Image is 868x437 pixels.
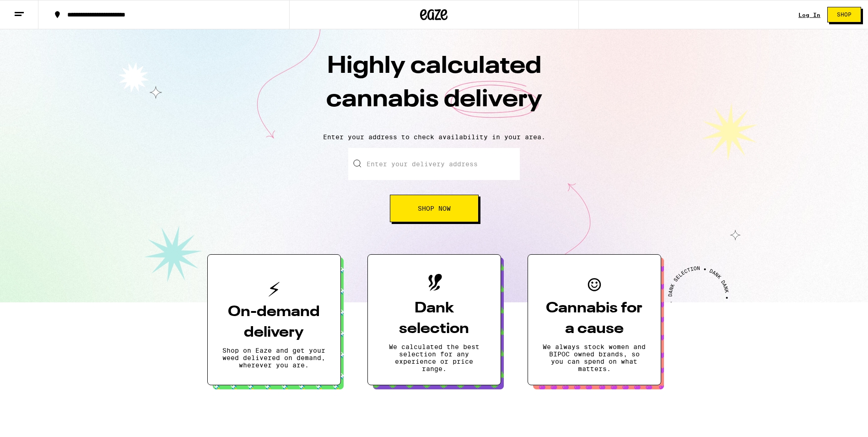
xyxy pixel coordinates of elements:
a: Shop [820,7,868,22]
h3: Cannabis for a cause [543,298,646,339]
p: Shop on Eaze and get your weed delivered on demand, wherever you are. [222,347,326,369]
h1: Highly calculated cannabis delivery [274,50,594,126]
p: Enter your address to check availability in your area. [9,133,859,141]
button: Shop Now [390,195,479,222]
span: Shop [837,12,852,17]
span: Shop Now [418,205,451,212]
button: On-demand deliveryShop on Eaze and get your weed delivered on demand, wherever you are. [207,254,341,385]
p: We always stock women and BIPOC owned brands, so you can spend on what matters. [543,343,646,372]
h3: On-demand delivery [222,302,326,343]
a: Log In [798,12,820,18]
input: Enter your delivery address [348,148,520,180]
h3: Dank selection [383,298,486,339]
button: Cannabis for a causeWe always stock women and BIPOC owned brands, so you can spend on what matters. [528,254,661,385]
button: Dank selectionWe calculated the best selection for any experience or price range. [367,254,501,385]
button: Shop [827,7,861,22]
p: We calculated the best selection for any experience or price range. [383,343,486,372]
